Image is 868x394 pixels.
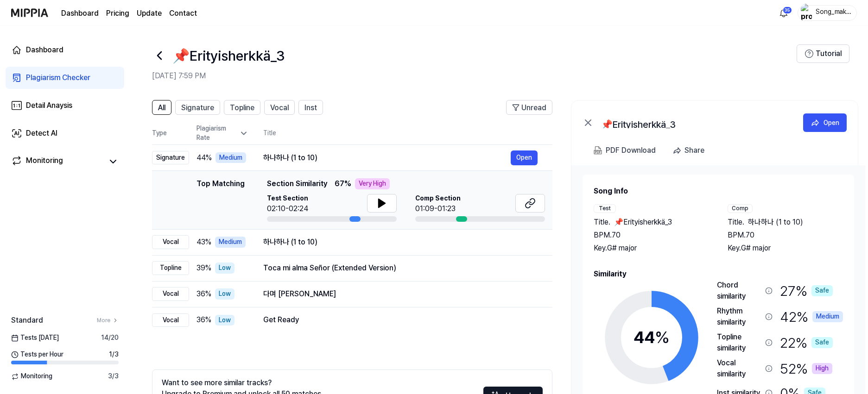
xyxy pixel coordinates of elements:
div: BPM. 70 [594,230,709,241]
button: 알림35 [776,6,791,20]
div: Vocal similarity [717,357,761,380]
a: Dashboard [61,8,99,19]
div: Get Ready [263,314,538,325]
div: Test [594,204,616,213]
div: Signature [152,151,189,165]
span: 36 % [196,314,211,325]
a: Dashboard [6,39,124,61]
span: 67 % [335,178,351,189]
div: BPM. 70 [728,230,843,241]
div: 02:10-02:24 [267,203,308,214]
button: Signature [175,100,220,115]
div: Topline [152,261,189,275]
div: 하나하나 (1 to 10) [263,237,538,248]
span: % [655,327,670,347]
span: Title . [594,217,610,228]
span: Tests [DATE] [11,333,59,343]
button: Unread [506,100,552,115]
span: Topline [230,102,254,113]
div: Vocal [152,287,189,301]
div: Medium [215,152,246,163]
span: 44 % [196,152,212,163]
div: Plagiarism Checker [26,72,90,83]
span: Unread [521,102,546,113]
button: Vocal [264,100,295,115]
div: Dashboard [26,44,63,56]
div: Medium [812,311,843,322]
img: 알림 [778,7,789,19]
h1: 📌Erityisherkkä_3 [172,46,285,65]
h2: [DATE] 7:59 PM [152,70,797,81]
div: Vocal [152,235,189,249]
span: All [158,102,165,113]
button: PDF Download [592,141,658,160]
button: Open [803,113,847,132]
a: Detect AI [6,122,124,144]
div: 22 % [780,331,833,354]
button: All [152,100,171,115]
button: Open [511,150,538,165]
th: Type [152,122,189,145]
h2: Similarity [594,269,843,280]
div: Monitoring [26,155,63,168]
span: 1 / 3 [109,350,119,359]
div: Very High [355,178,390,189]
span: 36 % [196,288,211,300]
div: Top Matching [196,178,245,222]
button: Tutorial [797,44,849,63]
div: Vocal [152,313,189,327]
div: Safe [811,285,833,296]
div: Chord similarity [717,280,761,302]
button: Share [669,141,712,160]
span: Test Section [267,194,308,203]
span: Vocal [270,102,289,113]
span: Section Similarity [267,178,327,189]
img: profile [801,4,812,22]
a: More [97,317,119,325]
div: PDF Download [606,144,656,156]
div: Medium [215,237,246,248]
button: Pricing [106,8,129,19]
div: Plagiarism Rate [196,124,248,142]
span: 43 % [196,237,211,248]
div: Low [215,288,234,300]
div: 📌Erityisherkkä_3 [601,117,786,128]
div: 하나하나 (1 to 10) [263,152,511,163]
span: Signature [181,102,214,113]
span: Comp Section [415,194,461,203]
div: Toca mi alma Señor (Extended Version) [263,263,538,274]
div: Detect AI [26,128,57,139]
span: Inst [304,102,317,113]
img: PDF Download [594,146,602,155]
div: 01:09-01:23 [415,203,461,214]
div: Comp [728,204,753,213]
div: Topline similarity [717,331,761,354]
div: Song_maker_44 [815,7,851,18]
th: Title [263,122,552,144]
a: Monitoring [11,155,104,168]
div: 다며 [PERSON_NAME] [263,288,538,300]
div: Key. G# major [594,243,709,254]
span: Tests per Hour [11,350,63,359]
div: Detail Anaysis [26,100,72,111]
div: 52 % [780,357,832,380]
div: High [812,363,832,374]
span: Title . [728,217,744,228]
div: 27 % [780,280,833,302]
button: profileSong_maker_44 [798,5,857,21]
div: 44 [634,325,670,350]
span: 3 / 3 [108,372,119,381]
div: Share [684,144,704,156]
span: 14 / 20 [101,333,119,343]
span: Standard [11,315,43,326]
span: Monitoring [11,372,52,381]
a: Plagiarism Checker [6,67,124,89]
a: Detail Anaysis [6,94,124,117]
div: Safe [811,337,833,348]
div: Low [215,263,234,274]
span: 하나하나 (1 to 10) [748,217,803,228]
div: Key. G# major [728,243,843,254]
div: Low [215,315,234,326]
